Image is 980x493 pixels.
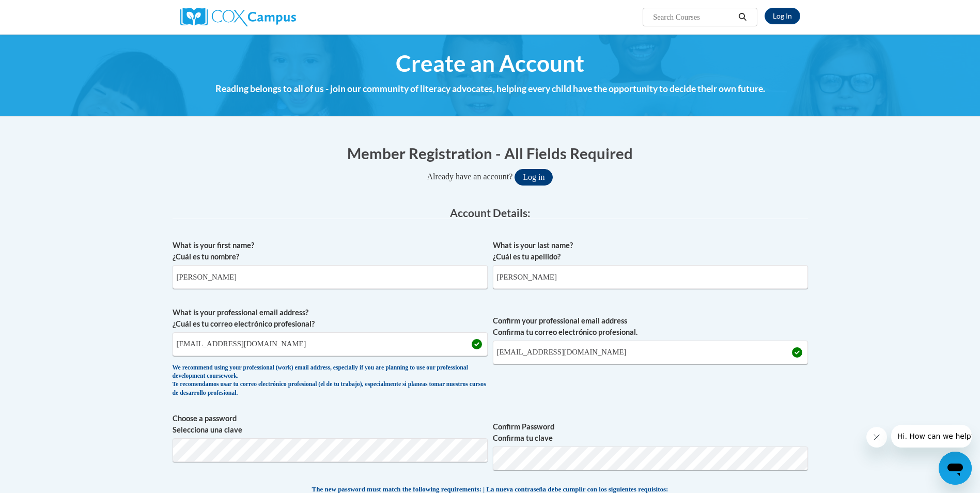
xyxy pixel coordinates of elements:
h1: Member Registration - All Fields Required [173,143,808,164]
input: Metadata input [493,265,808,289]
label: Confirm your professional email address Confirma tu correo electrónico profesional. [493,315,808,338]
iframe: Button to launch messaging window [939,452,972,485]
a: Log In [765,8,800,24]
label: Choose a password Selecciona una clave [173,413,488,436]
span: Account Details: [450,206,531,219]
h4: Reading belongs to all of us - join our community of literacy advocates, helping every child have... [173,82,808,96]
button: Search [735,11,750,23]
input: Metadata input [173,265,488,289]
input: Required [493,341,808,364]
span: Create an Account [396,50,584,77]
iframe: Close message [866,427,887,448]
label: What is your first name? ¿Cuál es tu nombre? [173,240,488,263]
input: Search Courses [652,11,735,23]
iframe: Message from company [891,425,972,448]
label: What is your professional email address? ¿Cuál es tu correo electrónico profesional? [173,307,488,330]
input: Metadata input [173,332,488,356]
img: Cox Campus [180,8,296,26]
label: What is your last name? ¿Cuál es tu apellido? [493,240,808,263]
div: We recommend using your professional (work) email address, especially if you are planning to use ... [173,364,488,398]
span: Already have an account? [427,172,513,181]
button: Log in [515,169,553,186]
label: Confirm Password Confirma tu clave [493,421,808,444]
span: Hi. How can we help? [6,7,84,16]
